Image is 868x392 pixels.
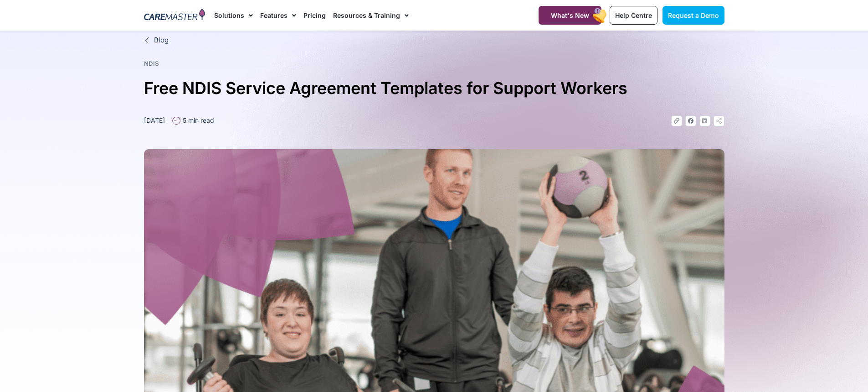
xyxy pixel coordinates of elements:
a: NDIS [144,60,159,67]
img: CareMaster Logo [144,9,205,22]
h1: Free NDIS Service Agreement Templates for Support Workers [144,75,724,102]
span: Request a Demo [668,11,719,19]
span: Blog [152,35,169,46]
a: Help Centre [610,6,657,25]
span: 5 min read [180,115,214,125]
a: What's New [539,6,601,25]
span: Help Centre [615,11,652,19]
span: What's New [551,11,589,19]
a: Request a Demo [663,6,724,25]
time: [DATE] [144,116,165,124]
a: Blog [144,35,724,46]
